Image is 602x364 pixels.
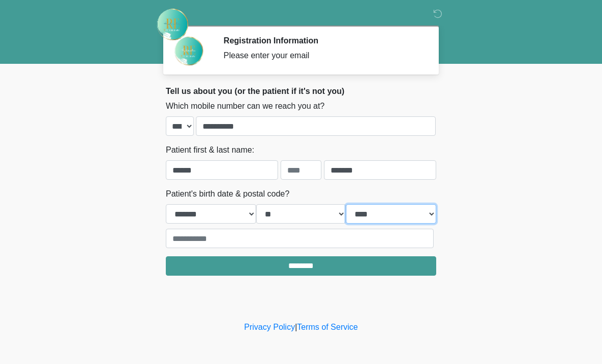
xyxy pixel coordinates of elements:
img: Agent Avatar [173,36,204,66]
label: Patient first & last name: [166,144,254,156]
a: Terms of Service [297,323,358,331]
a: | [295,323,297,331]
img: Rehydrate Aesthetics & Wellness Logo [156,8,189,41]
h2: Tell us about you (or the patient if it's not you) [166,86,436,96]
div: Please enter your email [223,50,421,62]
a: Privacy Policy [244,323,295,331]
label: Patient's birth date & postal code? [166,188,289,200]
label: Which mobile number can we reach you at? [166,100,324,112]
